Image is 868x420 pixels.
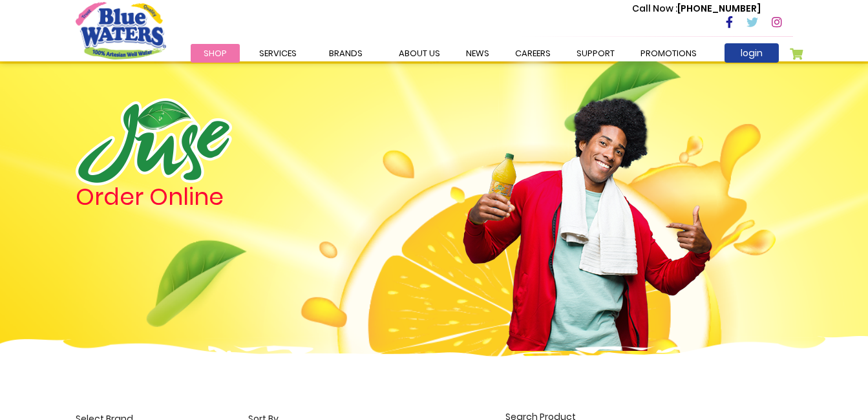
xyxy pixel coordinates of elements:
[628,44,710,63] a: Promotions
[453,44,502,63] a: News
[76,185,363,209] h4: Order Online
[564,44,628,63] a: support
[632,2,761,16] p: [PHONE_NUMBER]
[632,2,677,15] span: Call Now :
[386,44,453,63] a: about us
[461,74,714,351] img: man.png
[502,44,564,63] a: careers
[204,47,227,59] span: Shop
[76,98,232,185] img: logo
[76,2,166,59] a: store logo
[259,47,297,59] span: Services
[725,43,779,63] a: login
[329,47,363,59] span: Brands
